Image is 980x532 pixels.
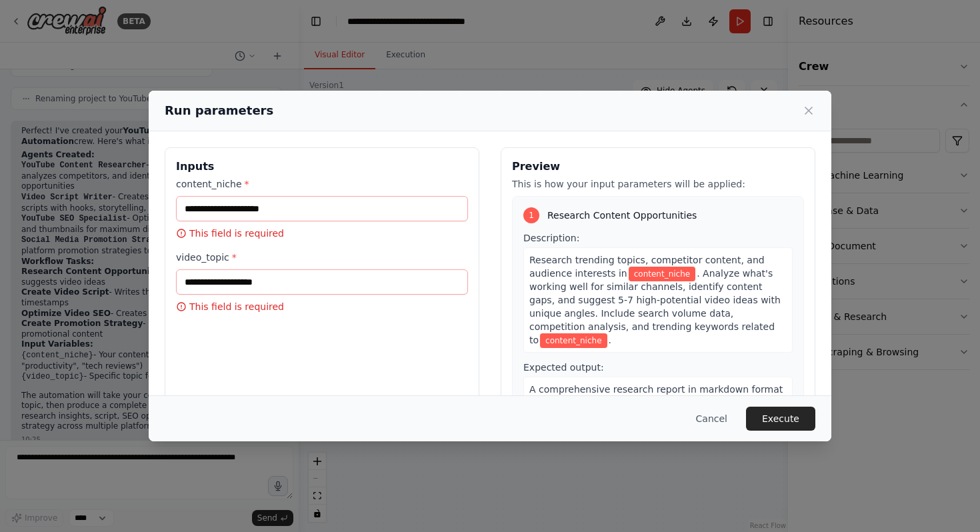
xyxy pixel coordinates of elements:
[547,209,697,222] span: Research Content Opportunities
[512,177,804,191] p: This is how your input parameters will be applied:
[746,407,815,431] button: Execute
[529,255,765,279] span: Research trending topics, competitor content, and audience interests in
[685,407,738,431] button: Cancel
[629,267,695,281] span: Variable: content_niche
[512,159,804,175] h3: Preview
[609,335,611,345] span: .
[176,300,468,313] p: This field is required
[165,101,273,120] h2: Run parameters
[540,333,607,348] span: Variable: content_niche
[529,268,781,345] span: . Analyze what's working well for similar channels, identify content gaps, and suggest 5-7 high-p...
[523,207,539,223] div: 1
[529,384,783,448] span: A comprehensive research report in markdown format containing: trending topics analysis, competit...
[523,233,579,243] span: Description:
[176,227,468,240] p: This field is required
[523,362,604,373] span: Expected output:
[176,159,468,175] h3: Inputs
[176,177,468,191] label: content_niche
[176,251,468,264] label: video_topic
